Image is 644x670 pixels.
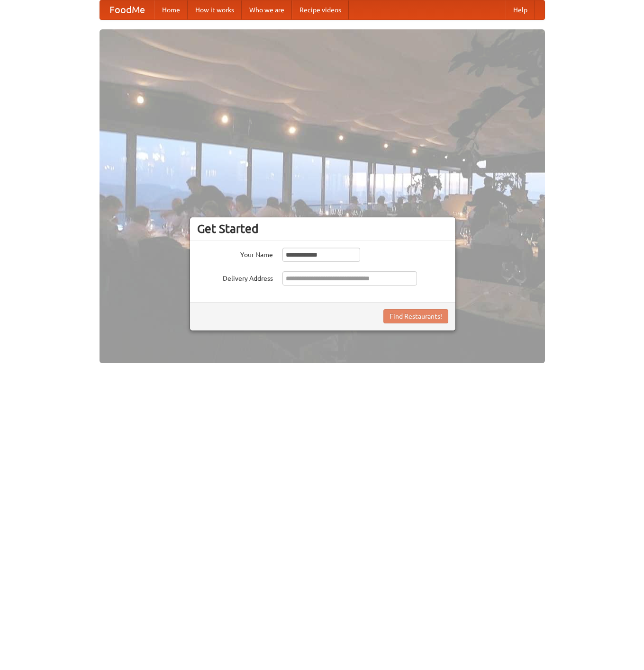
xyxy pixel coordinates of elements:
[154,0,188,19] a: Home
[188,0,242,19] a: How it works
[197,222,448,236] h3: Get Started
[197,248,273,259] label: Your Name
[197,271,273,283] label: Delivery Address
[292,0,349,19] a: Recipe videos
[100,0,154,19] a: FoodMe
[383,309,448,323] button: Find Restaurants!
[242,0,292,19] a: Who we are
[506,0,535,19] a: Help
